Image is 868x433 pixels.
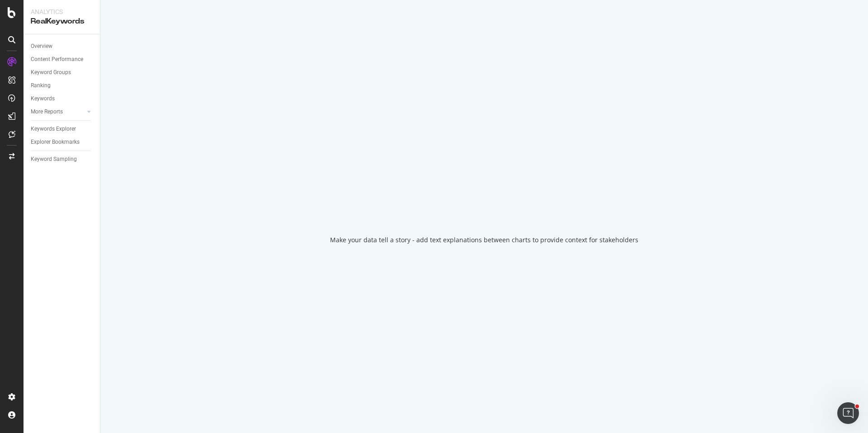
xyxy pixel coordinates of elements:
[31,55,83,64] div: Content Performance
[31,124,76,134] div: Keywords Explorer
[31,7,93,16] div: Analytics
[31,81,51,90] div: Ranking
[452,188,517,221] div: animation
[330,235,638,245] div: Make your data tell a story - add text explanations between charts to provide context for stakeho...
[837,402,859,424] iframe: Intercom live chat
[31,68,94,77] a: Keyword Groups
[31,16,93,27] div: RealKeywords
[31,155,94,164] a: Keyword Sampling
[31,107,85,117] a: More Reports
[31,137,80,147] div: Explorer Bookmarks
[31,81,94,90] a: Ranking
[31,94,94,104] a: Keywords
[31,124,94,134] a: Keywords Explorer
[31,137,94,147] a: Explorer Bookmarks
[31,42,52,51] div: Overview
[31,155,77,164] div: Keyword Sampling
[31,94,55,104] div: Keywords
[31,55,94,64] a: Content Performance
[31,42,94,51] a: Overview
[31,68,71,77] div: Keyword Groups
[31,107,63,117] div: More Reports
